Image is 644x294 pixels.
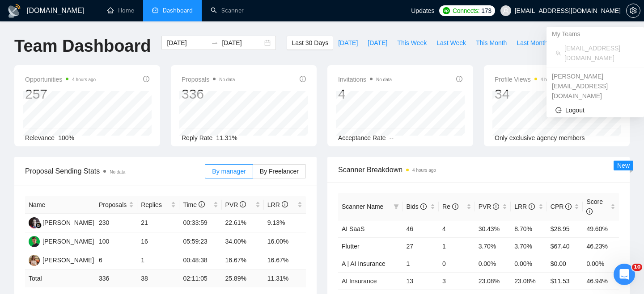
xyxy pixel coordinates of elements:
h1: Team Dashboard [14,36,151,57]
span: CPR [551,203,572,210]
td: 0.00% [475,255,511,272]
div: [PERSON_NAME] [42,236,94,246]
span: Relevance [25,134,55,141]
span: Connects: [453,6,479,16]
input: Start date [167,38,208,48]
div: [PERSON_NAME] [42,255,94,265]
span: team [555,50,561,56]
th: Name [25,196,95,214]
span: Last Month [517,38,547,48]
span: info-circle [586,208,593,215]
td: 11.31 % [264,270,306,287]
td: 23.08% [511,272,547,290]
img: upwork-logo.png [443,7,450,14]
span: Invitations [338,74,392,85]
td: 0.00% [511,255,547,272]
span: 10 [632,264,642,271]
td: $11.53 [547,272,583,290]
span: Score [586,198,603,215]
a: AV[PERSON_NAME] [29,256,94,263]
img: AV [29,255,40,266]
span: swap-right [211,39,218,46]
span: setting [627,7,640,14]
td: 9.13% [264,214,306,232]
span: By Freelancer [260,168,299,175]
td: 13 [402,272,439,290]
a: homeHome [107,7,134,14]
td: Total [25,270,95,287]
div: michael.novicore@gmail.com [547,69,644,103]
span: Proposals [182,74,235,85]
span: info-circle [300,76,306,82]
td: 00:48:38 [179,251,221,270]
a: AI SaaS [342,225,364,232]
span: This Week [397,38,427,48]
td: 25.89 % [222,270,264,287]
td: 1 [439,237,475,255]
td: 1 [402,255,439,272]
div: 257 [25,86,96,103]
span: info-circle [456,76,462,82]
div: 4 [338,86,392,103]
td: 0.00% [583,255,619,272]
a: setting [626,7,640,14]
span: Scanner Name [342,203,383,210]
td: 3.70% [475,237,511,255]
td: $28.95 [547,220,583,237]
td: 0 [439,255,475,272]
span: [DATE] [368,38,387,48]
span: info-circle [420,203,427,210]
span: 11.31% [216,134,237,141]
button: This Month [471,36,512,50]
span: A | AI Insurance [342,260,386,267]
span: Reply Rate [182,134,212,141]
span: info-circle [452,203,458,210]
span: Logout [555,105,635,115]
td: 3 [439,272,475,290]
td: 16.67% [222,251,264,270]
span: Acceptance Rate [338,134,386,141]
span: LRR [267,201,288,208]
td: 46.23% [583,237,619,255]
div: 336 [182,86,235,103]
img: gigradar-bm.png [35,222,42,228]
span: PVR [225,201,246,208]
a: SS[PERSON_NAME] [29,219,94,226]
a: Flutter [342,243,360,250]
time: 4 hours ago [412,168,436,173]
span: Re [442,203,458,210]
td: 34.00% [222,232,264,251]
td: 49.60% [583,220,619,237]
button: [DATE] [333,36,363,50]
span: info-circle [493,203,499,210]
span: info-circle [282,201,288,207]
span: 173 [481,6,491,16]
a: MB[PERSON_NAME] [29,237,94,244]
th: Replies [137,196,179,214]
div: My Teams [547,27,644,41]
input: End date [222,38,263,48]
button: Last 30 Days [287,36,333,50]
span: Proposals [99,200,127,210]
span: filter [394,204,399,209]
div: 34 [495,86,564,103]
button: Last Month [512,36,552,50]
td: 16.67% [264,251,306,270]
span: [EMAIL_ADDRESS][DOMAIN_NAME] [564,43,635,63]
td: 27 [402,237,439,255]
span: Last Week [436,38,466,48]
span: filter [392,200,401,213]
img: MB [29,236,40,247]
td: 16.00% [264,232,306,251]
td: $67.40 [547,237,583,255]
button: [DATE] [363,36,392,50]
span: This Month [476,38,507,48]
span: Profile Views [495,74,564,85]
span: By manager [212,168,246,175]
a: searchScanner [211,7,244,14]
span: [DATE] [338,38,358,48]
span: info-circle [240,201,246,207]
span: info-circle [143,76,149,82]
td: 21 [137,214,179,232]
span: Dashboard [163,7,193,14]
